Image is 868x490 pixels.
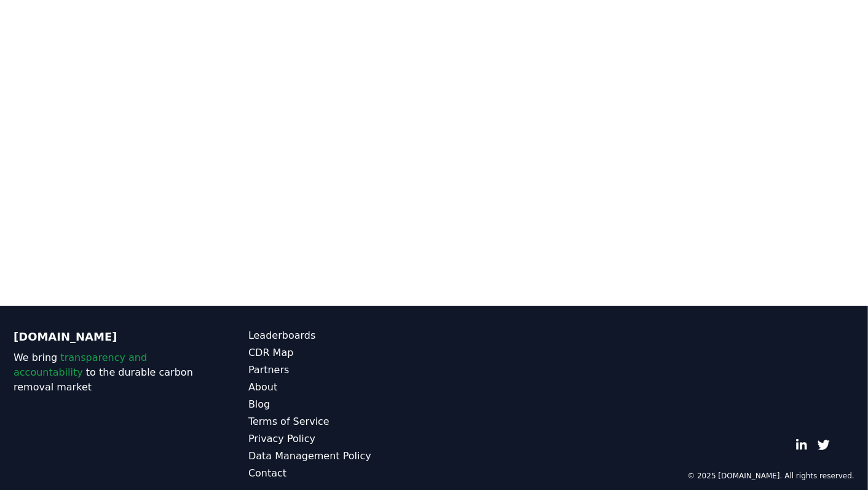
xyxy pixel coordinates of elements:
[248,346,434,360] a: CDR Map
[248,328,434,343] a: Leaderboards
[14,350,199,395] p: We bring to the durable carbon removal market
[818,439,830,451] a: Twitter
[248,380,434,395] a: About
[14,352,147,378] span: transparency and accountability
[14,328,199,346] p: [DOMAIN_NAME]
[795,439,808,451] a: LinkedIn
[687,471,854,481] p: © 2025 [DOMAIN_NAME]. All rights reserved.
[248,363,434,377] a: Partners
[248,397,434,412] a: Blog
[248,466,434,481] a: Contact
[248,432,434,446] a: Privacy Policy
[248,449,434,464] a: Data Management Policy
[248,414,434,429] a: Terms of Service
